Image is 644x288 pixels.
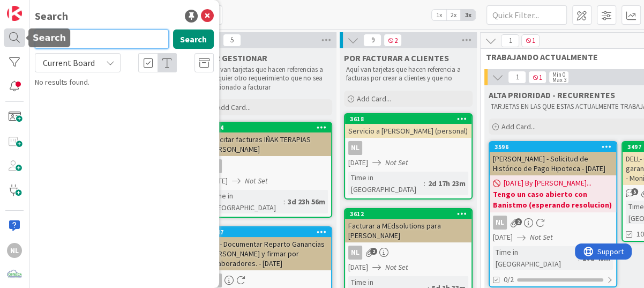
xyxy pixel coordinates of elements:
i: Not Set [385,262,408,272]
span: 2 [370,248,377,255]
span: Add Card... [357,94,391,104]
button: Search [173,29,214,49]
div: 3447 [205,227,331,237]
div: NL [205,159,331,173]
span: 1 [521,34,540,47]
i: Not Set [530,232,553,242]
div: Servicio a [PERSON_NAME] (personal) [345,124,471,138]
div: Solicitar facturas IÑAK TERAPIAS [PERSON_NAME] [205,132,331,156]
div: NL [348,141,362,155]
span: [DATE] [493,232,513,243]
span: : [283,196,285,208]
div: NL [205,274,331,287]
div: 3596[PERSON_NAME] - Solicitud de Histórico de Pago Hipoteca - [DATE] [490,142,616,175]
div: CIS - Documentar Reparto Ganancias [PERSON_NAME] y firmar por colaboradores. - [DATE] [205,237,331,270]
span: ALTA PRIORIDAD - RECURRENTES [489,90,615,100]
div: 3618Servicio a [PERSON_NAME] (personal) [345,114,471,138]
div: Time in [GEOGRAPHIC_DATA] [208,190,283,213]
div: Search [35,8,68,24]
span: 5 [631,188,638,195]
span: [DATE] [348,262,368,273]
span: 0/2 [504,274,514,285]
div: [PERSON_NAME] - Solicitud de Histórico de Pago Hipoteca - [DATE] [490,152,616,175]
div: 3614Solicitar facturas IÑAK TERAPIAS [PERSON_NAME] [205,123,331,156]
div: 3612 [345,209,471,219]
span: 5 [223,34,241,47]
b: Tengo un caso abierto con Banistmo (esperando resolucion) [493,189,613,210]
span: 2 [515,218,522,225]
a: 3596[PERSON_NAME] - Solicitud de Histórico de Pago Hipoteca - [DATE][DATE] By [PERSON_NAME]...Ten... [489,141,617,287]
span: Current Board [43,57,95,68]
div: NL [348,246,362,260]
div: 3612 [350,210,471,218]
div: 3447 [209,228,331,236]
div: NL [490,216,616,230]
input: Quick Filter... [486,5,567,25]
div: NL [345,141,471,155]
div: 3596 [495,143,616,151]
img: avatar [7,267,22,282]
span: [DATE] By [PERSON_NAME]... [504,178,591,189]
h5: Search [33,33,66,43]
div: 3618 [345,114,471,124]
div: 3614 [205,123,331,132]
p: Aquí van tarjetas que hacen referencia a facturas por crear a clientes y que no [346,65,470,83]
img: Visit kanbanzone.com [7,6,22,21]
div: 3614 [209,124,331,131]
span: 2 [384,34,402,47]
span: Add Card... [501,122,536,131]
div: Time in [GEOGRAPHIC_DATA] [348,172,424,195]
div: 3612Facturar a MEdsolutions para [PERSON_NAME] [345,209,471,242]
div: 3d 23h 56m [285,196,328,208]
input: Search for title... [35,29,169,49]
span: POR GESTIONAR [204,53,267,63]
div: 3447CIS - Documentar Reparto Ganancias [PERSON_NAME] y firmar por colaboradores. - [DATE] [205,227,331,270]
span: 1 [501,34,519,47]
span: 1 [508,71,526,84]
span: 2x [446,10,461,20]
div: Time in [GEOGRAPHIC_DATA] [493,246,578,270]
span: [DATE] [348,157,368,168]
a: 3618Servicio a [PERSON_NAME] (personal)NL[DATE]Not SetTime in [GEOGRAPHIC_DATA]:2d 17h 23m [344,113,473,200]
div: Max 3 [552,77,566,83]
span: POR FACTURAR A CLIENTES [344,53,449,63]
p: Aquí van tarjetas que hacen referencias a cualquier otro requerimiento que no sea relacionado a f... [206,65,330,92]
div: 2d 17h 23m [425,178,468,189]
div: NL [493,216,507,230]
span: 3x [461,10,475,20]
div: Min 0 [552,72,565,77]
div: 3618 [350,115,471,123]
div: 3596 [490,142,616,152]
div: Facturar a MEdsolutions para [PERSON_NAME] [345,219,471,242]
i: Not Set [245,176,268,186]
span: 1x [432,10,446,20]
span: 1 [528,71,546,84]
div: NL [345,246,471,260]
span: Add Card... [216,102,251,112]
i: Not Set [385,158,408,167]
div: No results found. [35,77,214,88]
span: 9 [363,34,381,47]
span: : [424,178,425,189]
span: Support [23,2,49,14]
div: NL [7,243,22,258]
a: 3614Solicitar facturas IÑAK TERAPIAS [PERSON_NAME]NL[DATE]Not SetTime in [GEOGRAPHIC_DATA]:3d 23h... [204,122,332,218]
